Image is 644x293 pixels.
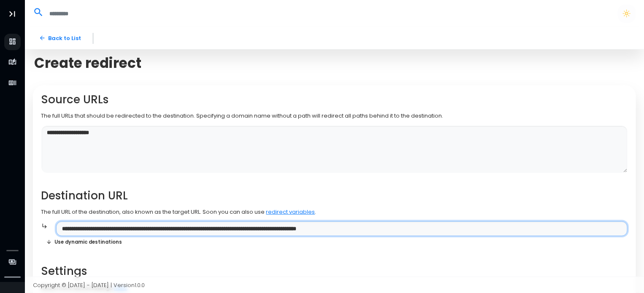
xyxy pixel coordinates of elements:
[41,112,628,120] p: The full URLs that should be redirected to the destination. Specifying a domain name without a pa...
[41,189,628,202] h2: Destination URL
[266,208,315,216] a: redirect variables
[41,265,628,278] h2: Settings
[4,6,20,22] button: Toggle Aside
[33,31,87,46] a: Back to List
[34,55,141,71] span: Create redirect
[41,93,628,106] h2: Source URLs
[41,208,628,216] p: The full URL of the destination, also known as the target URL. Soon you can also use .
[33,281,145,289] span: Copyright © [DATE] - [DATE] | Version 1.0.0
[41,236,127,248] button: Use dynamic destinations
